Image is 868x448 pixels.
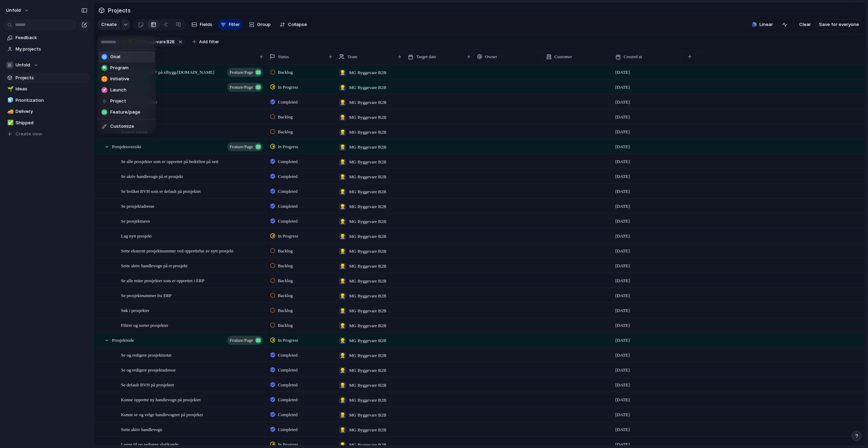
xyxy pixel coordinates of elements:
span: Feature/page [110,109,140,116]
span: Program [110,64,129,71]
span: Goal [110,53,120,60]
span: Project [110,98,126,105]
span: Initiative [110,75,129,82]
span: Customize [110,123,134,130]
span: Launch [110,87,127,93]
